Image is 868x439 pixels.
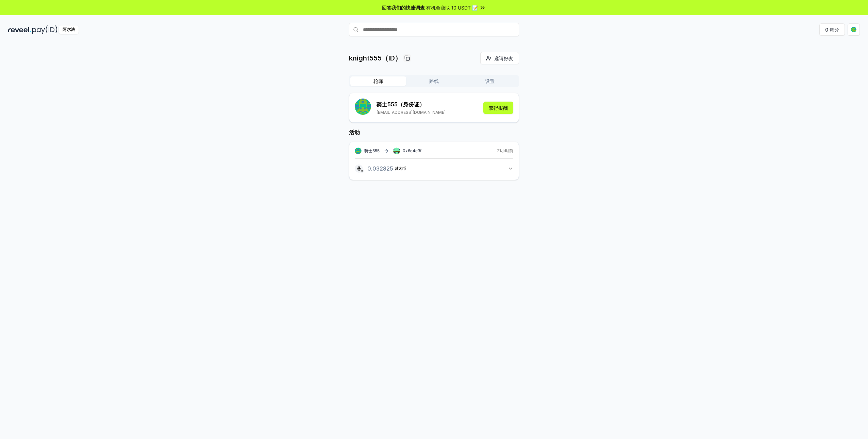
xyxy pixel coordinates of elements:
p: [EMAIL_ADDRESS][DOMAIN_NAME] [377,110,446,115]
span: 回答我们的快速调查 [382,4,425,11]
h2: 活动 [349,128,519,136]
img: pay_id [32,25,57,34]
p: knight555（ID） [349,53,402,63]
img: logo.png [360,169,364,173]
div: 阿尔法 [59,25,79,34]
span: 21小时前 [497,148,513,154]
button: 邀请好友 [480,52,519,64]
span: 骑士555 [364,148,380,154]
p: （身份证） [377,100,446,108]
button: 路线 [406,76,462,86]
button: 0 积分 [819,23,845,36]
button: 0.032825以太币 [355,163,513,174]
img: logo.png [355,164,363,173]
span: 0x6c4e3f [403,148,421,153]
button: 获得报酬 [483,102,513,114]
span: 邀请好友 [494,55,513,62]
font: 骑士555 [377,101,398,108]
button: 轮廓 [350,76,406,86]
button: 设置 [462,76,518,86]
font: 0 积分 [825,26,839,33]
img: reveel_dark [8,25,31,34]
span: 有机会赚取 10 USDT 📝 [426,4,478,11]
